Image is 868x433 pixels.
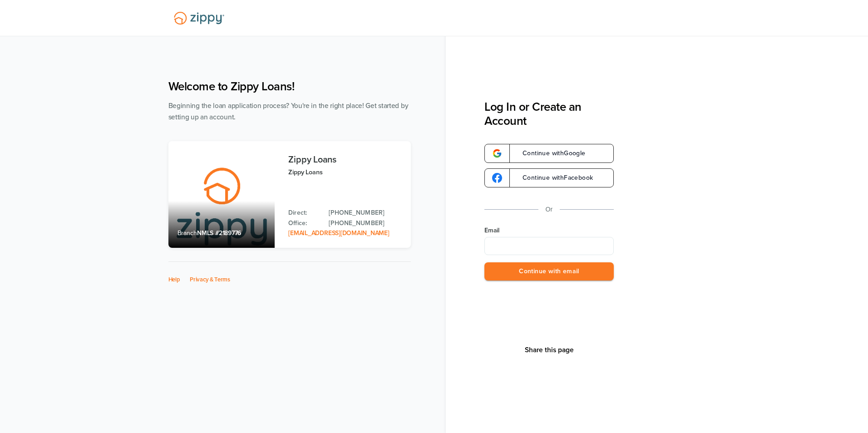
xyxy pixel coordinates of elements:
[288,167,401,177] p: Zippy Loans
[513,175,593,181] span: Continue with Facebook
[168,79,411,93] h1: Welcome to Zippy Loans!
[168,8,230,29] img: Lender Logo
[492,173,502,183] img: google-logo
[546,204,553,215] p: Or
[288,229,389,237] a: Email Address: zippyguide@zippymh.com
[168,102,409,121] span: Beginning the loan application process? You're in the right place! Get started by setting up an a...
[288,218,320,228] p: Office:
[484,168,614,187] a: google-logoContinue withFacebook
[288,208,320,218] p: Direct:
[329,218,401,228] a: Office Phone: 512-975-2947
[484,237,614,255] input: Email Address
[168,276,180,283] a: Help
[484,100,614,128] h3: Log In or Create an Account
[178,229,197,237] span: Branch
[484,226,614,235] label: Email
[329,208,401,218] a: Direct Phone: 512-975-2947
[492,148,502,158] img: google-logo
[513,150,586,157] span: Continue with Google
[288,155,401,165] h3: Zippy Loans
[197,229,241,237] span: NMLS #2189776
[522,345,577,354] button: Share This Page
[190,276,230,283] a: Privacy & Terms
[484,144,614,163] a: google-logoContinue withGoogle
[484,262,614,281] button: Continue with email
